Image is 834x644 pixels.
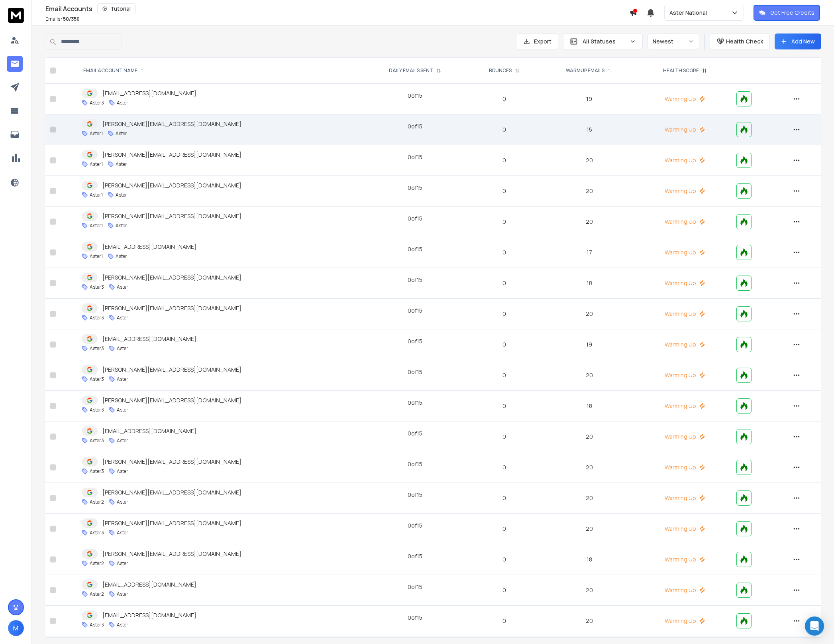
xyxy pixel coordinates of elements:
p: Aster [117,100,128,106]
p: Warming Up [643,617,726,625]
p: Warming Up [643,187,726,195]
div: 0 of 15 [408,307,422,315]
p: [PERSON_NAME][EMAIL_ADDRESS][DOMAIN_NAME] [102,519,241,527]
p: Warming Up [643,310,726,318]
button: M [8,620,24,636]
p: Aster3 [90,345,104,352]
div: 0 of 15 [408,614,422,622]
p: Aster [117,284,128,290]
p: BOUNCES [489,67,512,74]
td: 20 [540,421,638,452]
p: 0 [473,126,536,134]
p: Aster1 [90,223,103,229]
p: Warming Up [643,218,726,226]
p: Warming Up [643,156,726,164]
div: EMAIL ACCOUNT NAME [83,67,145,74]
td: 18 [540,268,638,299]
div: 0 of 15 [408,215,422,223]
p: 0 [473,371,536,379]
p: Aster2 [90,591,104,597]
p: Aster [117,499,128,505]
p: Aster2 [90,499,104,505]
p: Warming Up [643,433,726,441]
p: [PERSON_NAME][EMAIL_ADDRESS][DOMAIN_NAME] [102,151,241,159]
p: Aster3 [90,530,104,536]
div: 0 of 15 [408,583,422,591]
p: 0 [473,402,536,410]
p: All Statuses [583,37,626,45]
td: 19 [540,329,638,360]
p: 0 [473,586,536,594]
td: 18 [540,544,638,575]
p: Aster National [669,9,710,17]
button: Tutorial [97,3,136,14]
p: Aster [117,622,128,628]
p: Warming Up [643,525,726,533]
p: Aster [117,530,128,536]
div: 0 of 15 [408,491,422,499]
p: [PERSON_NAME][EMAIL_ADDRESS][DOMAIN_NAME] [102,396,241,404]
p: Aster [117,437,128,444]
span: 50 / 350 [63,16,80,22]
p: Warming Up [643,95,726,103]
p: Aster [116,192,127,198]
p: Aster [116,223,127,229]
td: 20 [540,575,638,606]
p: Aster3 [90,315,104,321]
p: 0 [473,341,536,349]
div: 0 of 15 [408,429,422,437]
div: 0 of 15 [408,184,422,192]
p: Aster3 [90,468,104,475]
div: 0 of 15 [408,153,422,161]
p: Warming Up [643,586,726,594]
p: [PERSON_NAME][EMAIL_ADDRESS][DOMAIN_NAME] [102,550,241,558]
p: [EMAIL_ADDRESS][DOMAIN_NAME] [102,611,196,619]
p: Health Check [726,37,763,45]
p: Aster3 [90,284,104,290]
div: 0 of 15 [408,122,422,130]
p: Warming Up [643,402,726,410]
p: Warming Up [643,494,726,502]
div: 0 of 15 [408,522,422,530]
p: 0 [473,310,536,318]
td: 20 [540,452,638,483]
td: 20 [540,483,638,514]
p: 0 [473,218,536,226]
p: Warming Up [643,463,726,471]
p: Aster [117,560,128,567]
div: 0 of 15 [408,245,422,253]
td: 20 [540,606,638,636]
p: Aster3 [90,376,104,382]
p: Aster1 [90,161,103,167]
p: Warming Up [643,126,726,134]
p: Emails : [45,16,80,22]
p: Aster [117,468,128,475]
p: 0 [473,555,536,563]
button: Newest [648,33,699,49]
p: 0 [473,617,536,625]
p: [PERSON_NAME][EMAIL_ADDRESS][DOMAIN_NAME] [102,120,241,128]
div: Email Accounts [45,3,629,14]
p: 0 [473,187,536,195]
p: WARMUP EMAILS [566,67,604,74]
td: 20 [540,176,638,207]
p: Aster [117,591,128,597]
p: 0 [473,525,536,533]
p: 0 [473,279,536,287]
p: Get Free Credits [770,9,814,17]
p: Aster3 [90,437,104,444]
p: [EMAIL_ADDRESS][DOMAIN_NAME] [102,335,196,343]
button: Health Check [710,33,770,49]
p: Aster3 [90,407,104,413]
p: [EMAIL_ADDRESS][DOMAIN_NAME] [102,427,196,435]
p: Warming Up [643,555,726,563]
p: Aster [117,315,128,321]
td: 15 [540,114,638,145]
p: Aster [117,407,128,413]
p: [PERSON_NAME][EMAIL_ADDRESS][DOMAIN_NAME] [102,366,241,374]
p: Aster2 [90,560,104,567]
p: Warming Up [643,341,726,349]
button: Export [516,33,558,49]
td: 19 [540,84,638,114]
